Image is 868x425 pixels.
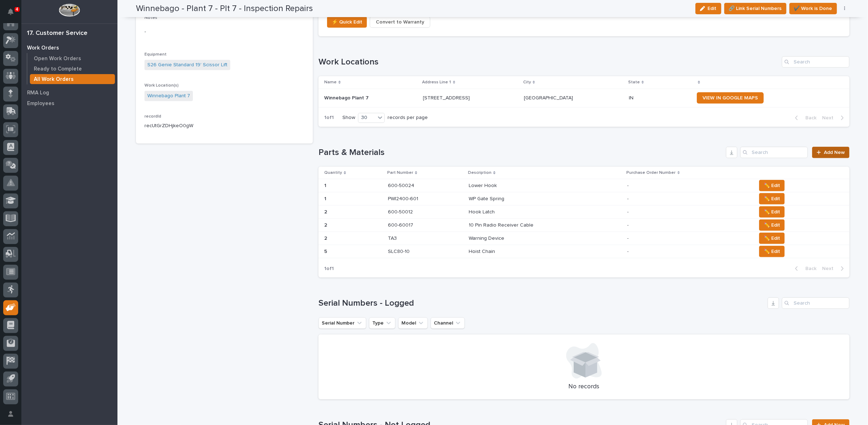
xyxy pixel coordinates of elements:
[16,7,18,12] p: 4
[387,169,413,177] p: Part Number
[27,45,59,51] p: Work Orders
[27,30,88,37] div: 17. Customer Service
[782,297,849,309] div: Search
[332,18,362,26] span: ⚡ Quick Edit
[319,179,849,192] tr: 11 600-50024600-50024 Lower HookLower Hook -- ✏️ Edit
[789,115,819,121] button: Back
[789,265,819,272] button: Back
[324,221,328,228] p: 2
[703,95,758,100] span: VIEW IN GOOGLE MAPS
[324,78,337,86] p: Name
[319,219,849,232] tr: 22 600-60017600-60017 10 Pin Radio Receiver Cable10 Pin Radio Receiver Cable -- ✏️ Edit
[9,9,18,20] div: Notifications4
[812,147,849,158] a: Add New
[627,247,630,255] p: -
[34,76,74,83] p: All Work Orders
[144,83,179,88] span: Work Location(s)
[327,16,367,28] button: ⚡ Quick Edit
[376,18,424,26] span: Convert to Warranty
[147,61,227,69] a: S26 Genie Standard 19' Scissor Lift
[740,147,808,158] input: Search
[144,16,157,20] span: Notes
[764,234,780,243] span: ✏️ Edit
[759,180,785,191] button: ✏️ Edit
[319,232,849,245] tr: 22 TA3TA3 Warning DeviceWarning Device -- ✏️ Edit
[822,265,838,272] span: Next
[324,181,328,189] p: 1
[469,208,496,215] p: Hook Latch
[319,245,849,258] tr: 55 SLC80-10SLC80-10 Hoist ChainHoist Chain -- ✏️ Edit
[319,57,779,67] h1: Work Locations
[324,234,328,242] p: 2
[422,78,451,86] p: Address Line 1
[144,114,161,119] span: recordId
[724,3,787,14] button: 🔗 Link Serial Numbers
[764,195,780,203] span: ✏️ Edit
[469,195,506,202] p: WP Gate Spring
[764,221,780,229] span: ✏️ Edit
[324,195,328,202] p: 1
[319,298,765,309] h1: Serial Numbers - Logged
[801,265,816,272] span: Back
[388,181,416,189] p: 600-50024
[21,42,117,53] a: Work Orders
[695,3,721,14] button: Edit
[34,56,81,62] p: Open Work Orders
[627,181,630,189] p: -
[398,317,428,329] button: Model
[388,247,411,255] p: SLC80-10
[759,246,785,257] button: ✏️ Edit
[27,100,54,107] p: Employees
[27,74,117,84] a: All Work Orders
[789,3,837,14] button: ✔️ Work is Done
[627,195,630,202] p: -
[729,4,782,13] span: 🔗 Link Serial Numbers
[469,247,496,255] p: Hoist Chain
[3,4,18,19] button: Notifications
[764,208,780,216] span: ✏️ Edit
[319,317,366,329] button: Serial Number
[370,16,430,28] button: Convert to Warranty
[319,260,340,278] p: 1 of 1
[759,233,785,244] button: ✏️ Edit
[369,317,395,329] button: Type
[34,66,82,72] p: Ready to Complete
[782,56,849,68] input: Search
[324,247,328,255] p: 5
[388,195,420,202] p: PWI2400-601
[801,115,816,121] span: Back
[764,181,780,190] span: ✏️ Edit
[524,94,574,101] p: [GEOGRAPHIC_DATA]
[324,208,328,215] p: 2
[21,87,117,98] a: RMA Log
[136,4,313,14] h2: Winnebago - Plant 7 - Plt 7 - Inspection Repairs
[358,114,375,121] div: 30
[469,181,498,189] p: Lower Hook
[819,265,849,272] button: Next
[144,28,304,36] p: -
[423,94,472,101] p: [STREET_ADDRESS]
[794,4,832,13] span: ✔️ Work is Done
[144,122,304,130] p: recUtGrZDHjkeO0gW
[324,94,370,101] p: Winnebago Plant 7
[342,115,355,121] p: Show
[708,5,717,12] span: Edit
[144,52,167,57] span: Equipment
[319,89,849,107] tr: Winnebago Plant 7Winnebago Plant 7 [STREET_ADDRESS][STREET_ADDRESS] [GEOGRAPHIC_DATA][GEOGRAPHIC_...
[319,206,849,219] tr: 22 600-50012600-50012 Hook LatchHook Latch -- ✏️ Edit
[523,78,531,86] p: City
[759,219,785,231] button: ✏️ Edit
[388,234,398,242] p: TA3
[319,147,723,158] h1: Parts & Materials
[469,221,535,228] p: 10 Pin Radio Receiver Cable
[388,221,415,228] p: 600-60017
[627,169,676,177] p: Purchase Order Number
[822,115,838,121] span: Next
[319,109,340,126] p: 1 of 1
[468,169,491,177] p: Description
[627,208,630,215] p: -
[819,115,849,121] button: Next
[59,4,80,17] img: Workspace Logo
